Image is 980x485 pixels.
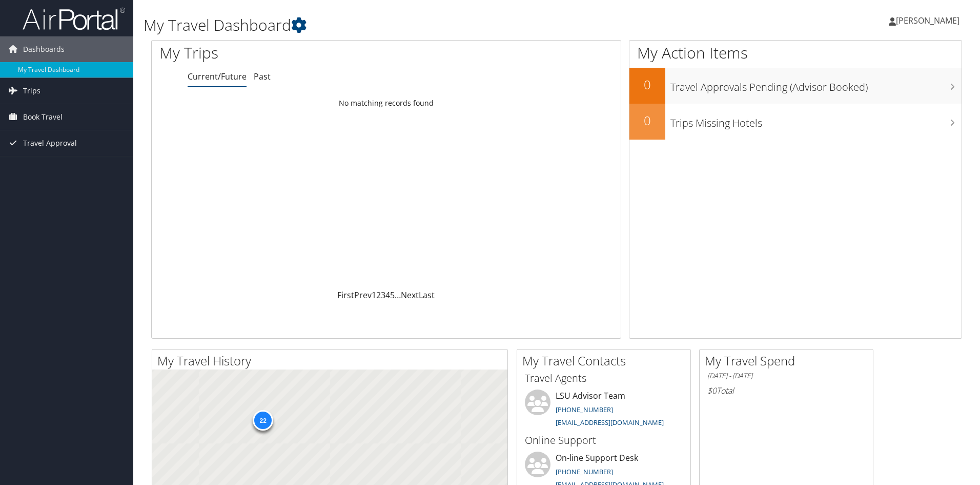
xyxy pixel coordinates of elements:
span: … [395,289,401,301]
h3: Travel Approvals Pending (Advisor Booked) [670,75,962,94]
span: Book Travel [23,104,63,130]
a: [EMAIL_ADDRESS][DOMAIN_NAME] [556,418,664,427]
a: 0Trips Missing Hotels [629,104,962,140]
h1: My Trips [159,42,418,64]
a: Past [254,71,271,82]
h3: Online Support [525,433,683,448]
a: Current/Future [188,71,247,82]
h2: 0 [629,76,665,93]
div: 22 [253,410,273,431]
h1: My Travel Dashboard [144,14,695,36]
h2: My Travel Contacts [522,352,690,370]
h2: 0 [629,112,665,129]
h2: My Travel Spend [705,352,873,370]
a: 4 [385,289,390,301]
a: [PHONE_NUMBER] [556,405,613,414]
a: [PHONE_NUMBER] [556,467,613,476]
a: Next [401,289,419,301]
span: Dashboards [23,36,65,62]
a: 1 [372,289,376,301]
a: First [337,289,354,301]
a: 3 [381,289,385,301]
h3: Trips Missing Hotels [670,111,962,130]
a: [PERSON_NAME] [889,5,970,36]
a: 0Travel Approvals Pending (Advisor Booked) [629,68,962,104]
td: No matching records found [152,94,621,112]
span: Trips [23,78,40,104]
a: Last [419,289,435,301]
img: airportal-logo.png [23,7,125,31]
h2: My Travel History [157,352,507,370]
h3: Travel Agents [525,371,683,385]
h6: [DATE] - [DATE] [707,371,865,381]
h6: Total [707,385,865,396]
span: Travel Approval [23,130,77,156]
span: $0 [707,385,717,396]
a: 5 [390,289,395,301]
a: Prev [354,289,372,301]
h1: My Action Items [629,42,962,64]
span: [PERSON_NAME] [896,15,959,26]
li: LSU Advisor Team [520,390,688,432]
a: 2 [376,289,381,301]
